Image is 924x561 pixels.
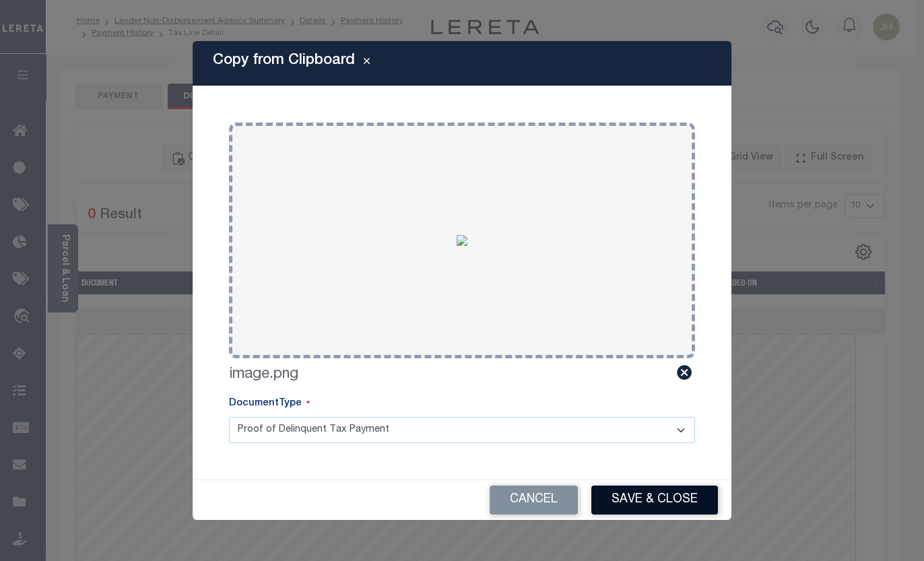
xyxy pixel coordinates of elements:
img: 93ae63f4-bee3-4afd-8dc0-81312180b608 [457,235,467,246]
label: image.png [229,364,298,386]
button: Cancel [490,486,578,515]
button: Save & Close [591,486,718,515]
label: DocumentType [229,397,310,411]
button: Close [355,55,378,71]
h5: Copy from Clipboard [213,52,355,69]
